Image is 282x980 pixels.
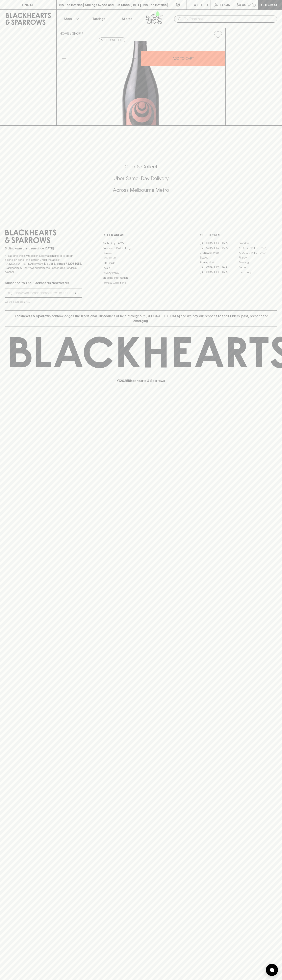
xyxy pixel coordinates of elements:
a: Business & Bulk Gifting [102,246,180,251]
a: Braddon [238,241,277,246]
a: [GEOGRAPHIC_DATA] [238,250,277,255]
a: [GEOGRAPHIC_DATA] [200,246,238,250]
h5: Across Melbourne Metro [5,187,277,193]
button: Add to wishlist [212,29,224,40]
p: Sibling owned and run since [DATE] [5,246,82,250]
p: Tastings [92,16,105,21]
a: SHOP [72,32,81,35]
p: FIND US [22,2,34,7]
button: Add to wishlist [99,38,125,42]
p: Wishlist [194,2,209,7]
div: Call to action block [5,147,277,215]
a: Tastings [85,10,113,28]
a: Gift Cards [102,261,180,265]
a: [GEOGRAPHIC_DATA] [200,265,238,270]
p: 0 [253,4,255,6]
a: Careers [102,251,180,255]
p: $0.00 [237,2,246,7]
a: Stores [113,10,141,28]
p: It is against the law to sell or supply alcohol to, or to obtain alcohol on behalf of a person un... [5,254,82,274]
a: Brunswick West [200,250,238,255]
p: ADD TO CART [173,56,194,61]
a: Thornbury [238,270,277,275]
img: 39946.png [57,41,225,125]
p: We will never spam you [5,300,82,304]
strong: Liquor License #32064953 [44,262,81,265]
p: OUR STORES [200,233,277,238]
button: Shop [57,10,85,28]
a: Fitzroy North [200,260,238,265]
p: Subscribe to The Blackhearts Newsletter [5,280,82,285]
h5: Uber Same-Day Delivery [5,175,277,182]
p: Checkout [261,2,279,7]
input: e.g. jane@blackheartsandsparrows.com.au [8,290,62,296]
a: Contact Us [102,256,180,261]
a: Shipping Information [102,275,180,280]
img: bubble-icon [270,968,274,972]
a: [GEOGRAPHIC_DATA] [200,270,238,275]
p: Stores [122,16,132,21]
p: SUBSCRIBE [63,291,80,295]
p: Login [220,2,230,7]
a: Elwood [200,255,238,260]
a: Bottle Drop FAQ's [102,241,180,246]
a: [GEOGRAPHIC_DATA] [200,241,238,246]
a: [GEOGRAPHIC_DATA] [238,246,277,250]
a: Geelong [238,260,277,265]
p: OTHER AREAS [102,233,180,238]
input: Try "Pinot noir" [184,16,274,22]
p: Blackhearts & Sparrows acknowledges the traditional Custodians of land throughout [GEOGRAPHIC_DAT... [8,314,274,323]
button: SUBSCRIBE [62,289,82,297]
button: ADD TO CART [141,51,225,66]
a: Fitzroy [238,255,277,260]
a: FAQ's [102,266,180,270]
a: Prahran [238,265,277,270]
a: HOME [60,32,69,35]
a: Terms & Conditions [102,280,180,285]
a: Privacy Policy [102,270,180,275]
h5: Click & Collect [5,163,277,170]
p: Shop [64,16,72,21]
